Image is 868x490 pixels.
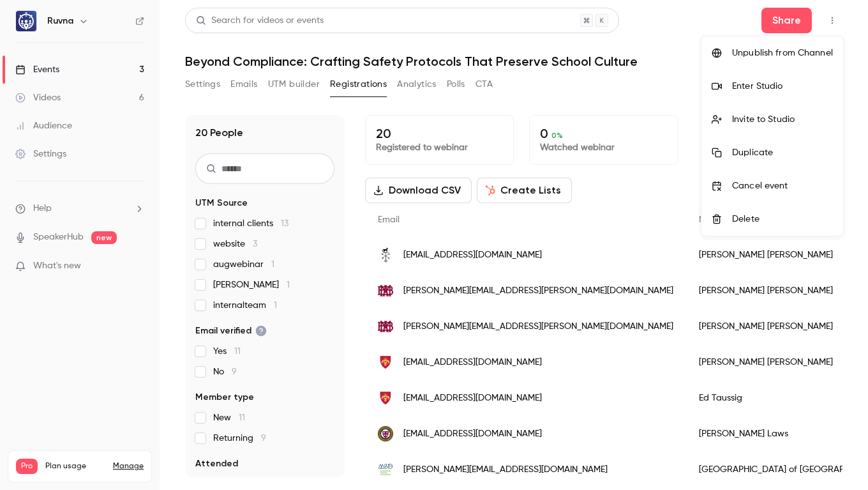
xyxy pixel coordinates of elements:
[732,146,833,159] div: Duplicate
[732,80,833,93] div: Enter Studio
[732,47,833,59] div: Unpublish from Channel
[732,113,833,126] div: Invite to Studio
[732,213,833,226] div: Delete
[732,180,833,192] div: Cancel event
